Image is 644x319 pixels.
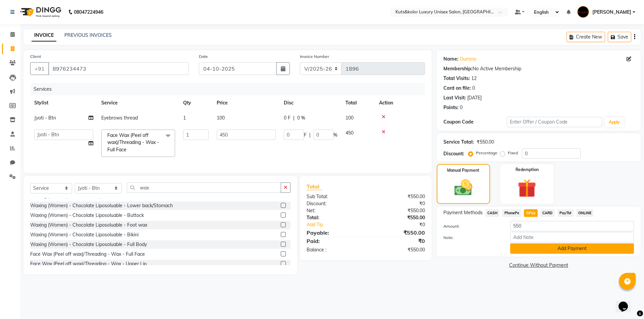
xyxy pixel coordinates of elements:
[524,209,538,217] span: GPay
[443,75,470,82] div: Total Visits:
[309,132,311,139] span: |
[510,221,634,231] input: Amount
[284,114,290,122] span: 0 F
[213,95,280,110] th: Price
[592,9,631,16] span: [PERSON_NAME]
[376,221,430,228] div: ₹0
[438,262,639,269] a: Continue Without Payment
[48,62,189,75] input: Search by Name/Mobile/Email/Code
[30,62,49,75] button: +91
[366,200,430,207] div: ₹0
[107,132,159,153] span: Face Wax (Peel off wax)/Threading - Wax - Full Face
[97,95,179,110] th: Service
[476,150,497,156] label: Percentage
[30,202,173,209] div: Waxing (Women) - Chocolate Liposoluable - Lower back/Stomach
[304,132,307,139] span: F
[608,32,631,42] button: Save
[443,104,459,111] div: Points:
[443,85,471,92] div: Card on file:
[183,115,186,121] span: 1
[485,209,500,217] span: CASH
[30,95,97,110] th: Stylist
[333,132,337,139] span: %
[280,95,341,110] th: Disc
[30,241,147,248] div: Waxing (Women) - Chocolate Liposoluable - Full Body
[302,207,366,214] div: Net:
[302,193,366,200] div: Sub Total:
[605,117,624,127] button: Apply
[302,246,366,253] div: Balance :
[471,75,477,82] div: 12
[32,29,56,42] a: INVOICE
[438,235,505,241] label: Note:
[508,150,518,156] label: Fixed
[366,229,430,237] div: ₹550.00
[300,54,329,60] label: Invoice Number
[366,214,430,221] div: ₹550.00
[30,54,41,60] label: Client
[443,118,507,126] div: Coupon Code
[101,115,138,121] span: Eyebrows thread
[443,94,466,101] div: Last Visit:
[472,85,475,92] div: 0
[438,223,505,229] label: Amount:
[345,130,354,136] span: 450
[31,83,430,95] div: Services
[510,232,634,242] input: Add Note
[366,193,430,200] div: ₹550.00
[341,95,375,110] th: Total
[293,114,294,122] span: |
[540,209,555,217] span: CARD
[297,114,305,122] span: 0 %
[616,292,637,312] iframe: chat widget
[302,214,366,221] div: Total:
[366,207,430,214] div: ₹550.00
[302,237,366,245] div: Paid:
[30,231,139,238] div: Waxing (Women) - Chocolate Liposoluable - Bikini
[302,200,366,207] div: Discount:
[449,177,478,198] img: _cash.svg
[74,3,103,21] b: 08047224946
[557,209,574,217] span: PayTM
[510,243,634,254] button: Add Payment
[443,150,464,157] div: Discount:
[443,65,473,72] div: Membership:
[64,32,112,38] a: PREVIOUS INVOICES
[576,209,594,217] span: ONLINE
[477,139,494,146] div: ₹550.00
[127,182,281,193] input: Search or Scan
[307,183,322,190] span: Total
[366,237,430,245] div: ₹0
[179,95,213,110] th: Qty
[507,117,602,127] input: Enter Offer / Coupon Code
[516,167,539,173] label: Redemption
[443,65,634,72] div: No Active Membership
[345,115,354,121] span: 100
[460,104,463,111] div: 0
[302,229,366,237] div: Payable:
[577,6,589,18] img: Jasim Ansari
[34,115,56,121] span: Jyoti - Btn
[567,32,605,42] button: Create New
[366,246,430,253] div: ₹550.00
[512,177,542,200] img: _gift.svg
[126,147,129,153] a: x
[17,3,63,21] img: logo
[30,260,147,267] div: Face Wax (Peel off wax)/Threading - Wax - Upper Lip
[460,56,476,63] a: Dummy
[30,212,144,219] div: Waxing (Women) - Chocolate Liposoluable - Buttock
[199,54,208,60] label: Date
[302,221,376,228] a: Add Tip
[30,251,145,258] div: Face Wax (Peel off wax)/Threading - Wax - Full Face
[30,222,147,229] div: Waxing (Women) - Chocolate Liposoluable - Foot wax
[443,139,474,146] div: Service Total:
[443,56,459,63] div: Name:
[375,95,425,110] th: Action
[467,94,482,101] div: [DATE]
[443,209,483,216] span: Payment Methods
[217,115,225,121] span: 100
[447,167,479,173] label: Manual Payment
[502,209,521,217] span: PhonePe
